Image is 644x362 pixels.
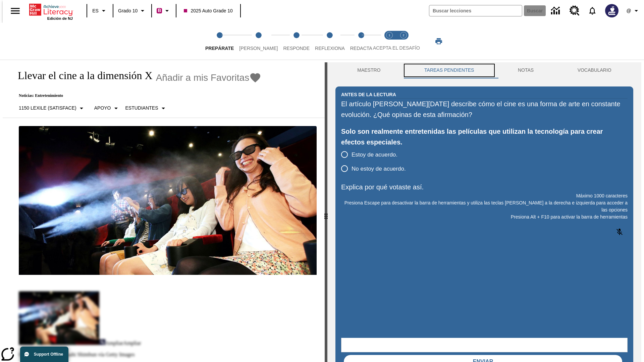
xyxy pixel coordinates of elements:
span: @ [626,7,631,14]
button: Perfil/Configuración [623,5,644,17]
button: VOCABULARIO [555,62,633,78]
button: Acepta el desafío contesta step 2 of 2 [394,23,413,60]
p: Presiona Alt + F10 para activar la barra de herramientas [341,214,628,221]
div: Portada [29,2,73,20]
span: Prepárate [205,46,234,51]
a: Centro de recursos, Se abrirá en una pestaña nueva. [566,2,584,20]
h2: Antes de la lectura [341,91,396,98]
button: Añadir a mis Favoritas - Llevar el cine a la dimensión X [156,72,262,83]
span: Reflexiona [315,46,345,51]
span: Responde [283,46,310,51]
img: El panel situado frente a los asientos rocía con agua nebulizada al feliz público en un cine equi... [19,126,317,275]
button: Acepta el desafío lee step 1 of 2 [380,23,399,60]
span: ES [92,7,99,14]
span: Estoy de acuerdo. [352,150,397,159]
p: Apoyo [94,105,111,112]
h1: Llevar el cine a la dimensión X [11,69,153,82]
div: reading [3,62,325,359]
button: Abrir el menú lateral [5,1,25,21]
span: B [158,6,161,15]
div: Pulsa la tecla de intro o la barra espaciadora y luego presiona las flechas de derecha e izquierd... [325,62,327,362]
div: poll [341,147,411,176]
button: TAREAS PENDIENTES [402,62,496,78]
span: [PERSON_NAME] [239,46,278,51]
div: Instructional Panel Tabs [335,62,633,78]
input: Buscar campo [429,5,522,16]
p: Noticias: Entretenimiento [11,93,261,98]
a: Notificaciones [584,2,601,19]
button: Tipo de apoyo, Apoyo [92,102,123,114]
span: Grado 10 [118,7,138,14]
p: 1150 Lexile (Satisface) [19,105,76,112]
button: Grado: Grado 10, Elige un grado [115,5,149,17]
button: Seleccionar estudiante [123,102,170,114]
span: Añadir a mis Favoritas [156,72,250,83]
div: El artículo [PERSON_NAME][DATE] describe cómo el cine es una forma de arte en constante evolución... [341,99,628,120]
span: No estoy de acuerdo. [352,165,406,173]
button: Responde step 3 of 5 [278,23,315,60]
button: Prepárate step 1 of 5 [200,23,239,60]
button: Support Offline [20,347,68,362]
body: Explica por qué votaste así. Máximo 1000 caracteres Presiona Alt + F10 para activar la barra de h... [3,5,98,11]
button: Boost El color de la clase es rojo violeta. Cambiar el color de la clase. [154,5,174,17]
button: Imprimir [428,35,449,47]
p: Estudiantes [125,105,158,112]
button: Escoja un nuevo avatar [601,2,623,19]
button: Seleccione Lexile, 1150 Lexile (Satisface) [16,102,88,114]
div: activity [327,62,641,362]
p: Explica por qué votaste así. [341,182,628,192]
button: Haga clic para activar la función de reconocimiento de voz [611,224,628,240]
span: ACEPTA EL DESAFÍO [373,45,420,51]
p: Presiona Escape para desactivar la barra de herramientas y utiliza las teclas [PERSON_NAME] a la ... [341,199,628,214]
button: Redacta step 5 of 5 [345,23,378,60]
text: 1 [388,34,390,37]
span: 2025 Auto Grade 10 [184,7,232,14]
img: Avatar [605,4,619,17]
text: 2 [402,34,404,37]
div: Solo son realmente entretenidas las películas que utilizan la tecnología para crear efectos espec... [341,126,628,147]
a: Centro de información [547,2,566,20]
button: NOTAS [496,62,556,78]
span: Edición de NJ [47,16,73,20]
button: Maestro [335,62,402,78]
button: Lenguaje: ES, Selecciona un idioma [89,5,111,17]
p: Máximo 1000 caracteres [341,192,628,199]
button: Lee step 2 of 5 [234,23,283,60]
button: Reflexiona step 4 of 5 [310,23,350,60]
span: Support Offline [34,352,63,357]
span: Redacta [350,46,372,51]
